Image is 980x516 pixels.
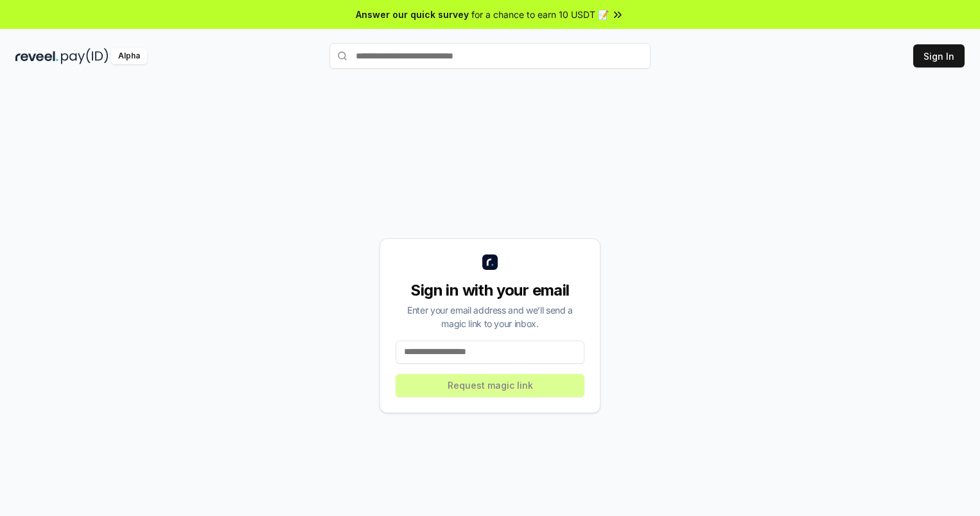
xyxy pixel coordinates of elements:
div: Alpha [111,48,147,64]
img: pay_id [61,48,109,64]
span: for a chance to earn 10 USDT 📝 [471,8,609,21]
span: Answer our quick survey [356,8,469,21]
img: logo_small [482,254,498,270]
div: Sign in with your email [396,280,584,301]
div: Enter your email address and we’ll send a magic link to your inbox. [396,303,584,330]
button: Sign In [913,44,965,67]
img: reveel_dark [15,48,58,64]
